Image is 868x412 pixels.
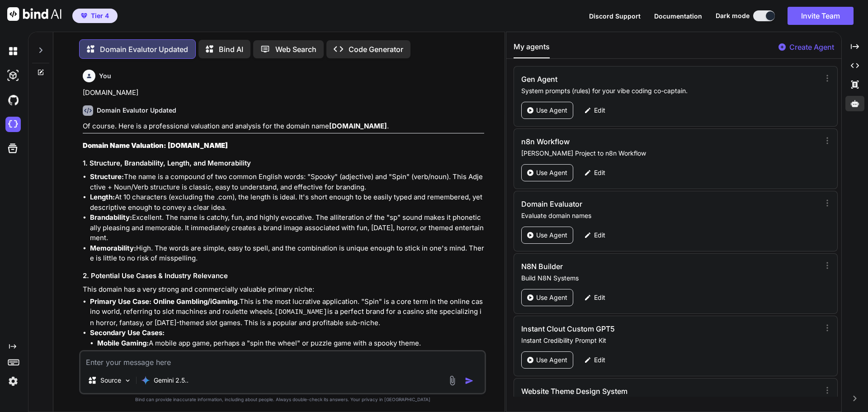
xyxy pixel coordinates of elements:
li: High. The words are simple, easy to spell, and the combination is unique enough to stick in one's... [90,243,484,264]
p: Evaluate domain names [521,211,816,220]
span: Documentation [654,12,702,20]
p: Web Search [275,44,316,55]
img: cloudideIcon [5,117,21,132]
p: Use Agent [536,106,567,115]
p: Use Agent [536,355,567,365]
img: icon [465,376,474,385]
p: Instant Credibility Prompt Kit [521,336,816,345]
strong: Secondary Use Cases: [90,328,165,337]
strong: Mobile Gaming: [97,339,149,347]
img: Gemini 2.5 Pro [141,376,150,385]
p: Use Agent [536,231,567,240]
button: Invite Team [788,7,854,25]
p: Use Agent [536,293,567,302]
p: Build N8N Systems [521,274,816,283]
img: darkAi-studio [5,68,21,83]
p: Edit [594,355,605,365]
h3: n8n Workflow [521,136,728,147]
h3: Instant Clout Custom GPT5 [521,323,728,334]
li: A mobile app game, perhaps a "spin the wheel" or puzzle game with a spooky theme. [97,338,484,349]
span: Dark mode [716,11,750,20]
img: githubDark [5,92,21,108]
img: attachment [447,375,458,386]
li: The name is a compound of two common English words: "Spooky" (adjective) and "Spin" (verb/noun). ... [90,172,484,192]
strong: Memorability: [90,244,136,252]
button: Documentation [654,11,702,21]
strong: Brandability: [90,213,132,222]
p: Use Agent [536,168,567,177]
p: Edit [594,106,605,115]
p: Edit [594,231,605,240]
strong: Length: [90,193,115,201]
strong: Domain Name Valuation: [DOMAIN_NAME] [83,141,228,150]
p: Of course. Here is a professional valuation and analysis for the domain name . [83,121,484,132]
p: Gemini 2.5.. [154,376,189,385]
h3: Gen Agent [521,74,728,85]
strong: Structure: [90,172,124,181]
p: Code Generator [349,44,403,55]
h3: Domain Evaluator [521,199,728,209]
strong: [DOMAIN_NAME] [329,122,387,130]
h6: Domain Evalutor Updated [97,106,176,115]
p: This domain has a very strong and commercially valuable primary niche: [83,284,484,295]
h3: 2. Potential Use Cases & Industry Relevance [83,271,484,281]
button: My agents [514,41,550,58]
h3: N8N Builder [521,261,728,272]
img: Bind AI [7,7,61,21]
p: Edit [594,168,605,177]
li: At 10 characters (excluding the .com), the length is ideal. It's short enough to be easily typed ... [90,192,484,213]
li: This is the most lucrative application. "Spin" is a core term in the online casino world, referri... [90,297,484,328]
button: premiumTier 4 [72,9,118,23]
p: Bind can provide inaccurate information, including about people. Always double-check its answers.... [79,396,486,403]
li: A review site for spooky-themed casino games or horror-themed video games. [97,348,484,359]
span: Discord Support [589,12,641,20]
strong: Primary Use Case: Online Gambling/iGaming. [90,297,240,306]
p: Create Agent [789,42,834,52]
p: Source [100,376,121,385]
h3: 1. Structure, Brandability, Length, and Memorability [83,158,484,169]
h6: You [99,71,111,81]
h3: Website Theme Design System [521,386,728,397]
img: settings [5,374,21,389]
span: Tier 4 [91,11,109,20]
p: Edit [594,293,605,302]
button: Discord Support [589,11,641,21]
strong: Affiliate Marketing: [97,349,161,357]
code: [DOMAIN_NAME] [274,308,327,316]
p: Domain Evalutor Updated [100,44,188,55]
li: Excellent. The name is catchy, fun, and highly evocative. The alliteration of the "sp" sound make... [90,213,484,243]
p: [PERSON_NAME] Project to n8n Workflow [521,149,816,158]
img: Pick Models [124,377,132,384]
img: darkChat [5,43,21,59]
img: premium [81,13,87,19]
p: [DOMAIN_NAME] [83,88,484,98]
p: System prompts (rules) for your vibe coding co-captain. [521,86,816,95]
p: Bind AI [219,44,243,55]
